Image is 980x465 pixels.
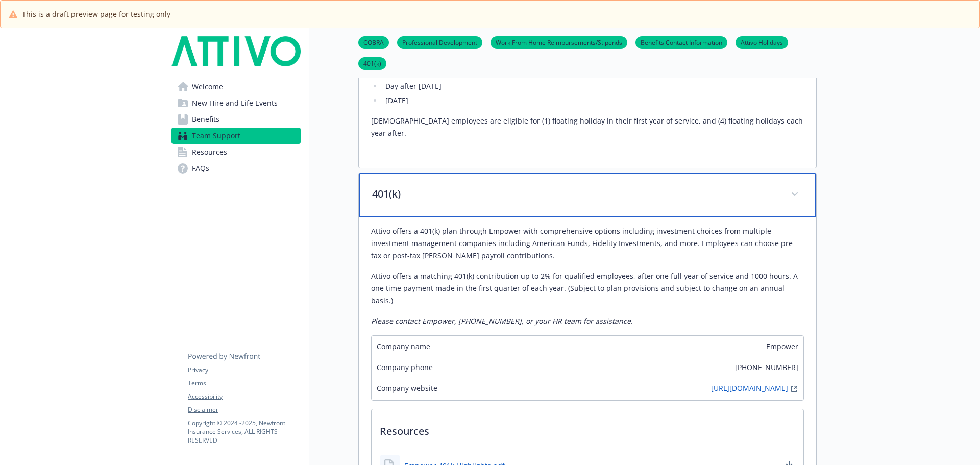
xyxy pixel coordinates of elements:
span: Benefits [192,111,219,128]
em: Please contact Empower, [PHONE_NUMBER], or your HR team for assistance. [371,316,633,326]
span: [PHONE_NUMBER] [735,362,798,373]
a: Professional Development [397,37,482,47]
a: FAQs [171,160,301,177]
p: Copyright © 2024 - 2025 , Newfront Insurance Services, ALL RIGHTS RESERVED [188,419,300,445]
span: Company phone [377,362,433,373]
span: Empower [766,341,798,352]
span: Welcome [192,79,223,95]
a: Accessibility [188,392,300,401]
a: Disclaimer [188,405,300,414]
p: [DEMOGRAPHIC_DATA] employees are eligible for (1) floating holiday in their first year of service... [371,115,804,139]
span: Company website [377,383,437,395]
a: Resources [171,144,301,160]
a: Benefits Contact Information [635,37,727,47]
a: Welcome [171,79,301,95]
span: This is a draft preview page for testing only [22,9,170,19]
a: Terms [188,379,300,388]
span: FAQs [192,160,209,177]
span: New Hire and Life Events [192,95,278,111]
a: Work From Home Reimbursements/Stipends [491,37,627,47]
a: external [788,383,800,395]
span: Company name [377,341,430,352]
a: [URL][DOMAIN_NAME] [711,383,788,395]
a: Privacy [188,365,300,375]
p: Attivo offers a matching 401(k) contribution up to 2% for qualified employees, after one full yea... [371,270,804,307]
a: 401(k) [358,58,386,68]
a: Benefits [171,111,301,128]
p: Resources [372,409,803,447]
a: Team Support [171,128,301,144]
a: Attivo Holidays [736,37,788,47]
a: COBRA [358,37,389,47]
div: 401(k) [359,173,816,217]
span: Team Support [192,128,240,144]
p: 401(k) [372,186,778,202]
span: Resources [192,144,227,160]
li: [DATE] [382,94,804,107]
p: Attivo offers a 401(k) plan through Empower with comprehensive options including investment choic... [371,225,804,262]
li: Day after [DATE] [382,80,804,92]
a: New Hire and Life Events [171,95,301,111]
